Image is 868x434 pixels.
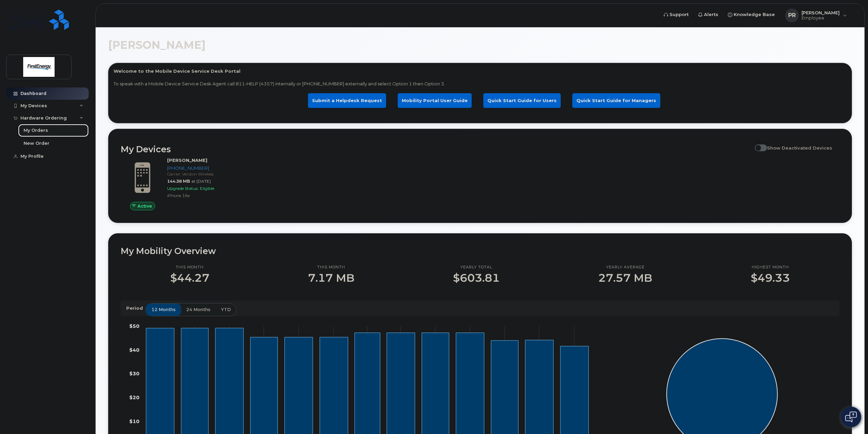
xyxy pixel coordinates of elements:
a: Mobility Portal User Guide [398,93,472,108]
span: YTD [221,306,231,313]
span: 144.38 MB [167,179,190,184]
a: Quick Start Guide for Managers [572,93,660,108]
p: Yearly total [453,265,500,270]
span: Upgrade Status: [167,186,198,191]
strong: [PERSON_NAME] [167,157,207,163]
tspan: $30 [129,370,139,377]
p: $603.81 [453,272,500,284]
p: To speak with a Mobile Device Service Desk Agent call 811-HELP (4357) internally or [PHONE_NUMBER... [114,81,847,87]
span: Eligible [200,186,214,191]
p: 27.57 MB [598,272,652,284]
p: 7.17 MB [308,272,354,284]
a: Submit a Helpdesk Request [308,93,386,108]
tspan: $10 [129,418,139,424]
tspan: $40 [129,347,139,353]
p: Welcome to the Mobile Device Service Desk Portal [114,68,847,74]
div: [PHONE_NUMBER] [167,165,292,171]
span: Show Deactivated Devices [767,145,832,151]
h2: My Mobility Overview [121,246,839,256]
p: Period [126,305,146,311]
span: 24 months [186,306,210,313]
span: [PERSON_NAME] [108,40,206,50]
h2: My Devices [121,144,751,154]
p: $49.33 [751,272,790,284]
div: Carrier: Verizon Wireless [167,171,292,177]
input: Show Deactivated Devices [755,141,760,147]
div: iPhone 16e [167,193,292,198]
p: Yearly average [598,265,652,270]
p: $44.27 [170,272,209,284]
tspan: $50 [129,323,139,329]
a: Active[PERSON_NAME][PHONE_NUMBER]Carrier: Verizon Wireless144.38 MBat [DATE]Upgrade Status:Eligib... [121,157,294,210]
p: This month [308,265,354,270]
tspan: $20 [129,394,139,401]
a: Quick Start Guide for Users [483,93,561,108]
span: at [DATE] [191,179,211,184]
img: Open chat [845,411,857,422]
p: Highest month [751,265,790,270]
span: Active [137,203,152,209]
p: This month [170,265,209,270]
